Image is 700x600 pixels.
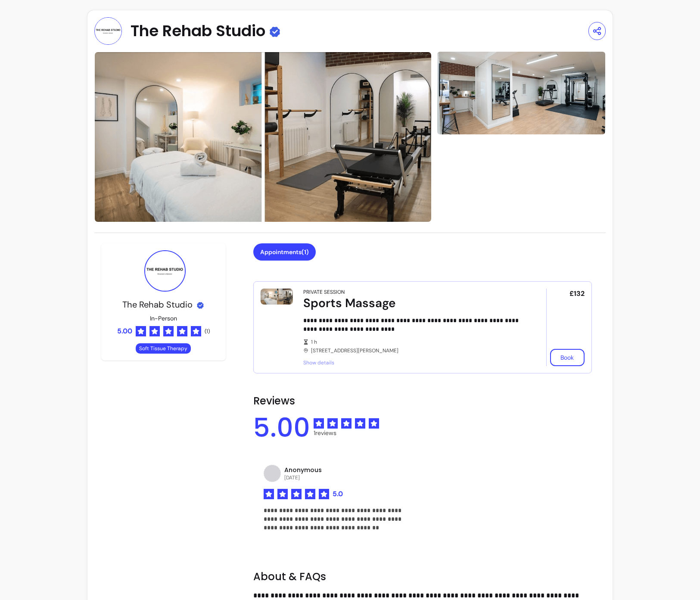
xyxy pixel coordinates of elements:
div: [STREET_ADDRESS][PERSON_NAME] [303,339,522,354]
span: 1 h [311,339,522,345]
span: £132 [569,289,585,299]
span: 5.00 [253,415,310,441]
h2: About & FAQs [253,570,592,584]
p: Anonymous [284,466,322,474]
span: 1 reviews [314,429,379,437]
span: 5.00 [117,326,132,336]
img: image-0 [94,52,432,222]
span: 5.0 [333,489,343,499]
img: Provider image [94,17,122,45]
span: Soft Tissue Therapy [139,345,187,352]
img: image-1 [437,51,606,135]
h2: Reviews [253,394,592,408]
span: Show details [303,359,522,366]
img: Sports Massage [261,289,293,305]
p: [DATE] [284,474,322,481]
p: In-Person [150,314,177,323]
button: Appointments(1) [253,243,316,261]
span: The Rehab Studio [122,299,193,310]
button: Book [550,349,585,366]
div: Private Session [303,289,345,295]
div: Sports Massage [303,295,522,311]
span: ( 1 ) [205,328,210,335]
span: The Rehab Studio [131,22,265,40]
img: Provider image [144,250,186,292]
